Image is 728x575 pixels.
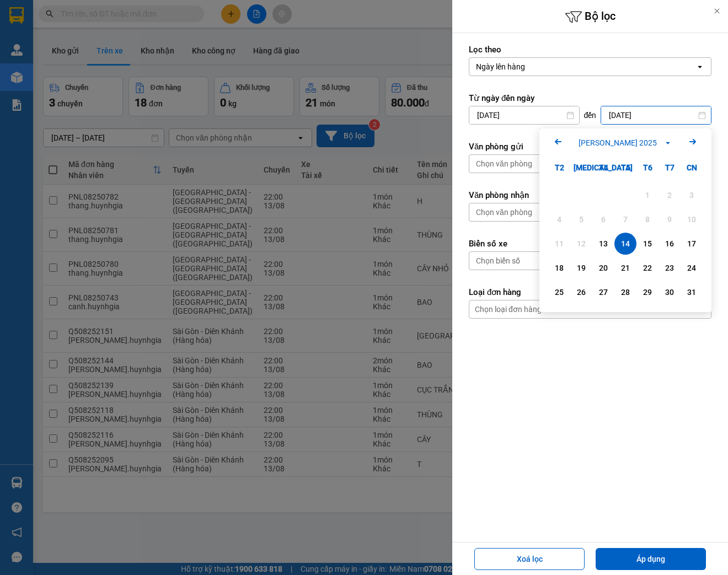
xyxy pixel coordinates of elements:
div: 20 [596,261,611,275]
div: Choose Thứ Bảy, tháng 08 30 2025. It's available. [659,281,681,303]
div: 26 [574,286,589,299]
div: Chọn văn phòng [476,158,532,169]
div: 16 [662,237,677,250]
span: đến [584,110,597,121]
div: Choose Thứ Bảy, tháng 08 16 2025. It's available. [659,233,681,255]
div: Not available. Thứ Hai, tháng 08 4 2025. [548,208,570,230]
div: 21 [618,261,633,275]
div: Choose Thứ Năm, tháng 08 28 2025. It's available. [614,281,636,303]
div: Choose Thứ Tư, tháng 08 20 2025. It's available. [592,257,614,279]
div: 12 [574,237,589,250]
div: Choose Thứ Năm, tháng 08 21 2025. It's available. [614,257,636,279]
svg: Arrow Right [686,135,699,148]
div: 27 [596,286,611,299]
div: Choose Thứ Hai, tháng 08 18 2025. It's available. [548,257,570,279]
label: Văn phòng nhận [469,190,711,201]
div: 28 [618,286,633,299]
div: Choose Thứ Sáu, tháng 08 15 2025. It's available. [636,233,659,255]
div: 3 [684,189,699,202]
div: 6 [596,213,611,226]
div: [MEDICAL_DATA] [570,157,592,179]
label: Văn phòng gửi [469,141,711,152]
div: Choose Chủ Nhật, tháng 08 17 2025. It's available. [681,233,703,255]
button: Áp dụng [596,548,706,570]
div: Choose Thứ Sáu, tháng 08 22 2025. It's available. [636,257,659,279]
button: Xoá lọc [474,548,585,570]
div: Chọn biển số [476,255,520,266]
label: Lọc theo [469,44,711,55]
div: 17 [684,237,699,250]
div: Not available. Thứ Bảy, tháng 08 9 2025. [659,208,681,230]
svg: open [695,62,704,71]
div: Not available. Chủ Nhật, tháng 08 3 2025. [681,184,703,206]
label: Từ ngày đến ngày [469,93,711,104]
div: 30 [662,286,677,299]
div: Choose Chủ Nhật, tháng 08 31 2025. It's available. [681,281,703,303]
div: 31 [684,286,699,299]
div: 18 [552,261,567,275]
label: Biển số xe [469,238,711,249]
div: 14 [618,237,633,250]
h6: Bộ lọc [452,8,728,25]
div: 25 [552,286,567,299]
div: 19 [574,261,589,275]
div: T4 [592,157,614,179]
div: Chọn loại đơn hàng [475,304,542,315]
button: Next month. [686,135,699,150]
div: Choose Thứ Hai, tháng 08 25 2025. It's available. [548,281,570,303]
input: Select a date. [469,106,579,124]
div: 7 [618,213,633,226]
div: Choose Thứ Tư, tháng 08 27 2025. It's available. [592,281,614,303]
div: Ngày lên hàng [476,61,525,72]
input: Select a date. [601,106,711,124]
button: Previous month. [552,135,565,150]
div: 23 [662,261,677,275]
div: Not available. Thứ Bảy, tháng 08 2 2025. [659,184,681,206]
div: Not available. Thứ Tư, tháng 08 6 2025. [592,208,614,230]
button: [PERSON_NAME] 2025 [575,137,676,149]
div: 8 [640,213,655,226]
div: Calendar. [539,128,711,312]
div: 1 [640,189,655,202]
div: T2 [548,157,570,179]
div: 15 [640,237,655,250]
div: 13 [596,237,611,250]
div: Not available. Thứ Ba, tháng 08 5 2025. [570,208,592,230]
div: Choose Chủ Nhật, tháng 08 24 2025. It's available. [681,257,703,279]
div: 29 [640,286,655,299]
div: 9 [662,213,677,226]
div: Chọn văn phòng [476,207,532,218]
div: 22 [640,261,655,275]
svg: Arrow Left [552,135,565,148]
input: Selected Ngày lên hàng. [526,61,527,72]
div: Choose Thứ Sáu, tháng 08 29 2025. It's available. [636,281,659,303]
div: Choose Thứ Tư, tháng 08 13 2025. It's available. [592,233,614,255]
div: T7 [659,157,681,179]
div: 11 [552,237,567,250]
div: 4 [552,213,567,226]
div: 5 [574,213,589,226]
div: T5 [614,157,636,179]
div: 2 [662,189,677,202]
div: CN [681,157,703,179]
div: Not available. Thứ Hai, tháng 08 11 2025. [548,233,570,255]
div: Selected. Thứ Năm, tháng 08 14 2025. It's available. [614,233,636,255]
div: Choose Thứ Bảy, tháng 08 23 2025. It's available. [659,257,681,279]
label: Loại đơn hàng [469,287,711,298]
div: Not available. Thứ Sáu, tháng 08 8 2025. [636,208,659,230]
div: Not available. Thứ Ba, tháng 08 12 2025. [570,233,592,255]
div: 24 [684,261,699,275]
div: Not available. Thứ Sáu, tháng 08 1 2025. [636,184,659,206]
div: Not available. Thứ Năm, tháng 08 7 2025. [614,208,636,230]
div: T6 [636,157,659,179]
div: Not available. Chủ Nhật, tháng 08 10 2025. [681,208,703,230]
div: 10 [684,213,699,226]
div: Choose Thứ Ba, tháng 08 19 2025. It's available. [570,257,592,279]
div: Choose Thứ Ba, tháng 08 26 2025. It's available. [570,281,592,303]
